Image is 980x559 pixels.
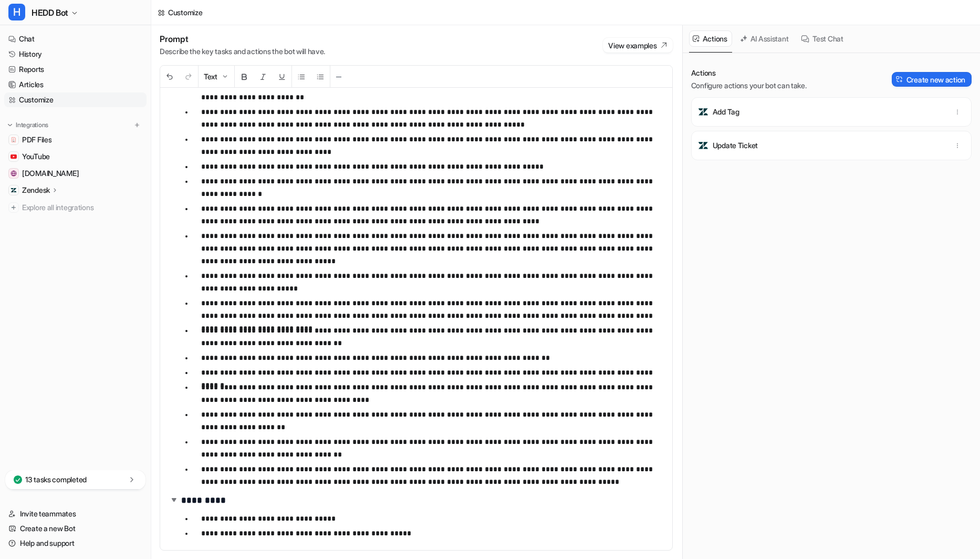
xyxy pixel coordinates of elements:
img: PDF Files [11,137,17,143]
img: YouTube [11,153,17,160]
img: Update Ticket icon [698,140,708,151]
a: Explore all integrations [4,200,147,215]
img: Unordered List [297,73,306,81]
h1: Prompt [160,34,325,44]
p: Update Ticket [713,140,758,151]
a: Customize [4,92,147,107]
button: Italic [254,66,273,87]
a: Help and support [4,536,147,551]
button: Integrations [4,120,51,130]
img: Create action [896,76,903,83]
button: ─ [330,66,347,87]
span: [DOMAIN_NAME] [22,168,79,179]
a: YouTubeYouTube [4,149,147,164]
p: Integrations [16,121,48,129]
img: expand-arrow.svg [169,494,179,505]
div: Customize [168,7,202,18]
img: Italic [259,73,267,81]
a: Invite teammates [4,506,147,521]
img: menu_add.svg [133,121,141,129]
span: Explore all integrations [22,199,142,216]
a: Chat [4,32,147,46]
a: Create a new Bot [4,521,147,536]
img: Ordered List [316,73,325,81]
span: HEDD Bot [32,5,68,20]
button: Actions [689,30,732,47]
a: Reports [4,62,147,77]
img: hedd.audio [11,170,17,177]
span: H [8,4,25,20]
img: Bold [240,73,248,81]
p: 13 tasks completed [25,474,87,485]
img: explore all integrations [8,202,19,213]
button: Create new action [892,72,972,87]
a: hedd.audio[DOMAIN_NAME] [4,166,147,181]
button: Bold [235,66,254,87]
button: Undo [160,66,179,87]
button: Unordered List [292,66,311,87]
img: expand menu [6,121,14,129]
img: Undo [165,73,174,81]
button: Test Chat [797,30,848,47]
button: Ordered List [311,66,330,87]
p: Configure actions your bot can take. [691,80,807,91]
img: Zendesk [11,187,17,193]
button: Redo [179,66,198,87]
img: Add Tag icon [698,107,708,117]
a: Articles [4,77,147,92]
a: History [4,47,147,61]
p: Describe the key tasks and actions the bot will have. [160,46,325,57]
button: AI Assistant [736,30,794,47]
img: Dropdown Down Arrow [221,73,229,81]
a: PDF FilesPDF Files [4,132,147,147]
button: Underline [273,66,291,87]
p: Add Tag [713,107,739,117]
p: Actions [691,68,807,78]
button: View examples [603,38,672,53]
img: Underline [278,73,286,81]
button: Text [199,66,234,87]
p: Zendesk [22,185,50,195]
img: Redo [184,73,193,81]
span: YouTube [22,151,50,162]
span: PDF Files [22,134,51,145]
